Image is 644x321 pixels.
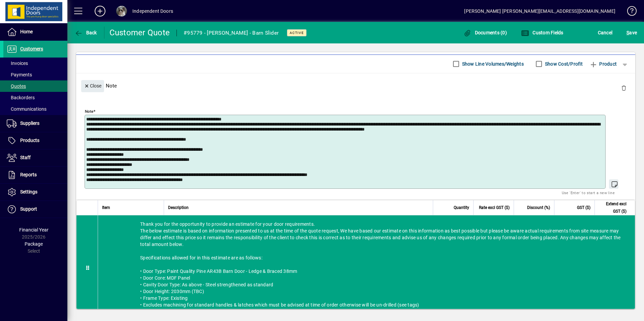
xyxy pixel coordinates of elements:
[463,30,507,35] span: Documents (0)
[111,5,132,17] button: Profile
[20,46,43,51] span: Customers
[589,59,617,69] span: Product
[598,27,613,38] span: Cancel
[626,30,629,35] span: S
[544,61,583,67] label: Show Cost/Profit
[132,6,173,16] div: Independent Doors
[20,120,39,126] span: Suppliers
[20,138,39,143] span: Products
[20,189,37,194] span: Settings
[461,27,509,39] button: Documents (0)
[67,27,104,39] app-page-header-button: Back
[586,58,620,70] button: Product
[3,184,67,201] a: Settings
[562,189,615,197] mat-hint: Use 'Enter' to start a new line
[3,92,67,103] a: Backorders
[3,80,67,92] a: Quotes
[464,6,615,16] div: [PERSON_NAME] [PERSON_NAME][EMAIL_ADDRESS][DOMAIN_NAME]
[519,27,565,39] button: Custom Fields
[599,200,626,215] span: Extend excl GST ($)
[626,27,637,38] span: ave
[622,1,636,23] a: Knowledge Base
[7,83,26,89] span: Quotes
[84,80,101,92] span: Close
[184,28,279,38] div: #95779 - [PERSON_NAME] - Barn Slider
[577,204,590,211] span: GST ($)
[98,215,635,320] div: Thank you for the opportunity to provide an estimate for your door requirements. The below estima...
[3,69,67,80] a: Payments
[20,29,33,34] span: Home
[3,167,67,183] a: Reports
[20,206,37,212] span: Support
[25,241,43,247] span: Package
[3,103,67,115] a: Communications
[3,24,67,40] a: Home
[3,132,67,149] a: Products
[76,73,635,98] div: Note
[479,204,510,211] span: Rate excl GST ($)
[20,172,37,177] span: Reports
[79,82,106,88] app-page-header-button: Close
[290,31,304,35] span: Active
[461,61,524,67] label: Show Line Volumes/Weights
[109,27,170,38] div: Customer Quote
[7,72,32,77] span: Payments
[527,204,550,211] span: Discount (%)
[521,30,563,35] span: Custom Fields
[3,115,67,132] a: Suppliers
[3,149,67,166] a: Staff
[73,27,99,39] button: Back
[81,80,104,92] button: Close
[85,109,93,113] mat-label: Note
[102,204,110,211] span: Item
[625,27,639,39] button: Save
[454,204,469,211] span: Quantity
[616,85,632,91] app-page-header-button: Delete
[19,227,49,233] span: Financial Year
[7,95,35,100] span: Backorders
[7,61,28,66] span: Invoices
[596,27,614,39] button: Cancel
[74,30,97,35] span: Back
[168,204,189,211] span: Description
[89,5,111,17] button: Add
[20,155,31,160] span: Staff
[7,106,46,112] span: Communications
[3,201,67,218] a: Support
[616,80,632,96] button: Delete
[3,58,67,69] a: Invoices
